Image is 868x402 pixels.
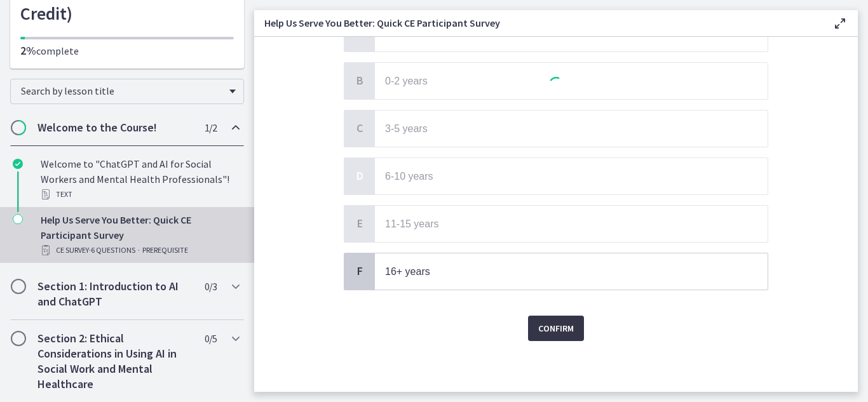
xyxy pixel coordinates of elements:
[546,74,566,97] div: 1
[538,321,574,336] span: Confirm
[41,156,239,202] div: Welcome to "ChatGPT and AI for Social Workers and Mental Health Professionals"!
[205,331,217,346] span: 0 / 5
[385,266,430,277] span: 16+ years
[20,43,234,58] p: complete
[21,84,223,97] span: Search by lesson title
[20,43,36,58] span: 2%
[13,159,23,169] i: Completed
[264,15,812,30] h3: Help Us Serve You Better: Quick CE Participant Survey
[37,279,193,309] h2: Section 1: Introduction to AI and ChatGPT
[528,316,584,341] button: Confirm
[37,120,193,135] h2: Welcome to the Course!
[10,79,244,104] div: Search by lesson title
[142,243,188,258] span: PREREQUISITE
[89,243,135,258] span: · 6 Questions
[37,331,193,392] h2: Section 2: Ethical Considerations in Using AI in Social Work and Mental Healthcare
[205,120,217,135] span: 1 / 2
[352,264,367,279] span: F
[138,243,140,258] span: ·
[41,187,239,202] div: Text
[41,212,239,258] div: Help Us Serve You Better: Quick CE Participant Survey
[205,279,217,294] span: 0 / 3
[41,243,239,258] div: CE Survey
